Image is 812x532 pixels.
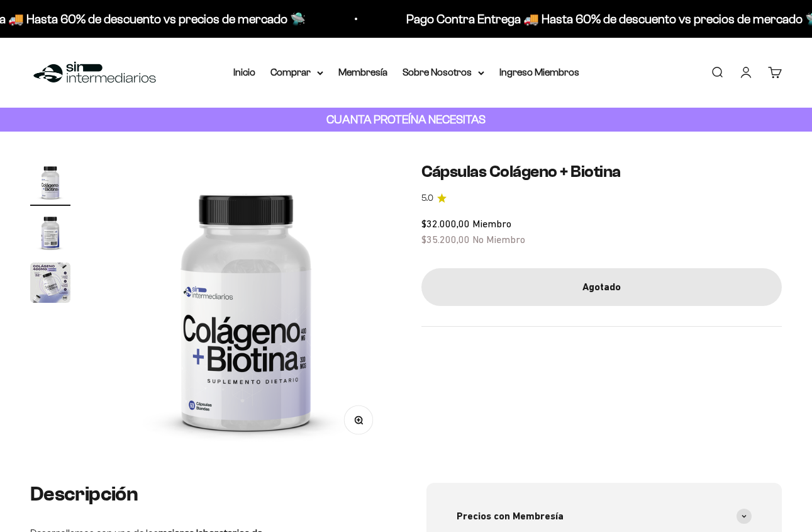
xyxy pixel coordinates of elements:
span: Precios con Membresía [457,508,564,524]
a: 5.05.0 de 5.0 estrellas [421,191,782,205]
strong: CUANTA PROTEÍNA NECESITAS [326,113,486,126]
button: Agotado [421,268,782,306]
img: Cápsulas Colágeno + Biotina [101,162,391,453]
img: Cápsulas Colágeno + Biotina [30,263,70,303]
span: $32.000,00 [421,218,470,229]
button: Ir al artículo 1 [30,162,70,206]
h2: Descripción [30,483,386,505]
a: Inicio [233,67,255,77]
a: Membresía [338,67,387,77]
button: Ir al artículo 3 [30,263,70,307]
a: Ingreso Miembros [499,67,579,77]
span: Miembro [472,218,511,229]
span: No Miembro [472,234,525,245]
div: Agotado [447,279,757,295]
img: Cápsulas Colágeno + Biotina [30,212,70,252]
span: 5.0 [421,191,433,205]
img: Cápsulas Colágeno + Biotina [30,162,70,202]
span: $35.200,00 [421,234,470,245]
h1: Cápsulas Colágeno + Biotina [421,162,782,181]
summary: Sobre Nosotros [403,64,484,81]
summary: Comprar [270,64,323,81]
button: Ir al artículo 2 [30,212,70,256]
